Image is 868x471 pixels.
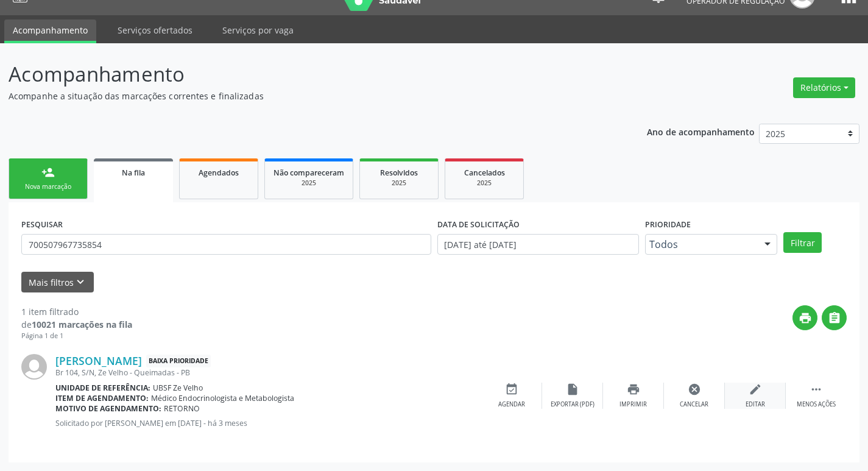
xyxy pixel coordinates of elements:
[645,215,691,234] label: Prioridade
[21,305,132,318] div: 1 item filtrado
[55,403,161,414] b: Motivo de agendamento:
[21,331,132,341] div: Página 1 de 1
[437,215,520,234] label: DATA DE SOLICITAÇÃO
[21,215,63,234] label: PESQUISAR
[214,19,302,41] a: Serviços por vaga
[619,400,647,409] div: Imprimir
[21,318,132,331] div: de
[688,383,701,396] i: cancel
[822,305,847,330] button: 
[21,234,431,255] input: Nome, CNS
[55,354,142,367] a: [PERSON_NAME]
[680,400,708,409] div: Cancelar
[505,383,518,396] i: event_available
[199,168,239,178] span: Agendados
[55,383,150,393] b: Unidade de referência:
[109,19,201,41] a: Serviços ofertados
[55,418,481,428] p: Solicitado por [PERSON_NAME] em [DATE] - há 3 meses
[454,179,515,188] div: 2025
[649,238,753,250] span: Todos
[810,383,823,396] i: 
[21,354,47,380] img: img
[647,124,755,139] p: Ano de acompanhamento
[55,367,481,378] div: Br 104, S/N, Ze Velho - Queimadas - PB
[792,305,817,330] button: print
[74,275,87,289] i: keyboard_arrow_down
[551,400,595,409] div: Exportar (PDF)
[151,393,294,403] span: Médico Endocrinologista e Metabologista
[32,319,132,330] strong: 10021 marcações na fila
[797,400,836,409] div: Menos ações
[9,59,604,90] p: Acompanhamento
[746,400,765,409] div: Editar
[4,19,96,43] a: Acompanhamento
[21,272,94,293] button: Mais filtroskeyboard_arrow_down
[55,393,149,403] b: Item de agendamento:
[566,383,579,396] i: insert_drive_file
[9,90,604,102] p: Acompanhe a situação das marcações correntes e finalizadas
[793,77,855,98] button: Relatórios
[828,311,841,325] i: 
[273,168,344,178] span: Não compareceram
[164,403,200,414] span: RETORNO
[783,232,822,253] button: Filtrar
[153,383,203,393] span: UBSF Ze Velho
[122,168,145,178] span: Na fila
[146,355,211,367] span: Baixa Prioridade
[799,311,812,325] i: print
[627,383,640,396] i: print
[749,383,762,396] i: edit
[437,234,639,255] input: Selecione um intervalo
[380,168,418,178] span: Resolvidos
[464,168,505,178] span: Cancelados
[18,182,79,191] div: Nova marcação
[273,179,344,188] div: 2025
[498,400,525,409] div: Agendar
[41,166,55,179] div: person_add
[369,179,429,188] div: 2025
